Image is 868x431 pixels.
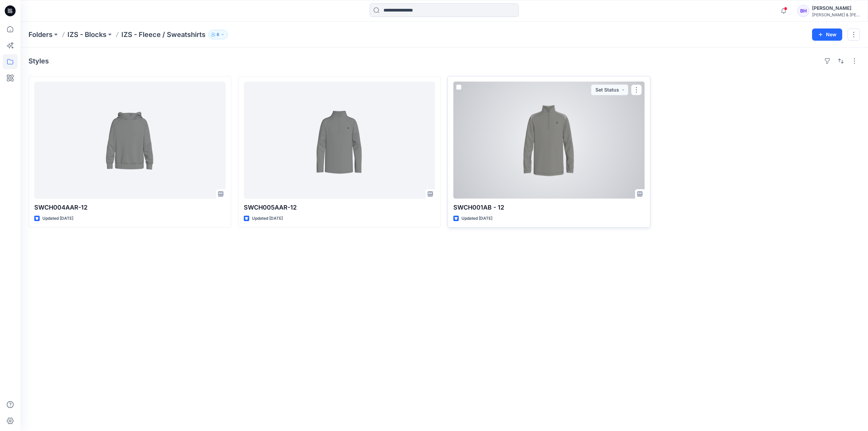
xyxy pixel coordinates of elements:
[217,31,219,38] p: 6
[244,82,435,199] a: SWCH005AAR-12
[28,30,53,39] a: Folders
[34,203,225,212] p: SWCH004AAR-12
[67,30,106,39] a: IZS - Blocks
[453,203,645,212] p: SWCH001AB - 12
[461,215,492,222] p: Updated [DATE]
[797,5,809,17] div: BH
[34,82,225,199] a: SWCH004AAR-12
[121,30,205,39] p: IZS - Fleece / Sweatshirts
[812,28,842,41] button: New
[812,12,860,17] div: [PERSON_NAME] & [PERSON_NAME]
[244,203,435,212] p: SWCH005AAR-12
[812,4,860,12] div: [PERSON_NAME]
[453,82,645,199] a: SWCH001AB - 12
[252,215,283,222] p: Updated [DATE]
[28,57,49,65] h4: Styles
[208,30,228,39] button: 6
[42,215,73,222] p: Updated [DATE]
